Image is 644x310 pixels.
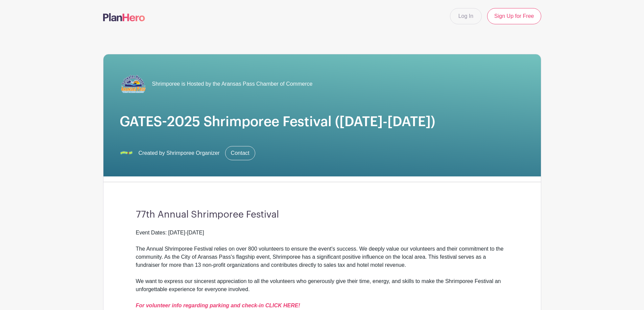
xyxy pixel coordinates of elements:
[136,229,508,277] div: Event Dates: [DATE]-[DATE] The Annual Shrimporee Festival relies on over 800 volunteers to ensure...
[103,13,145,21] img: logo-507f7623f17ff9eddc593b1ce0a138ce2505c220e1c5a4e2b4648c50719b7d32.svg
[120,114,525,130] h1: GATES-2025 Shrimporee Festival ([DATE]-[DATE])
[136,303,300,308] a: For volunteer info regarding parking and check-in CLICK HERE!
[136,277,508,310] div: We want to express our sincerest appreciation to all the volunteers who generously give their tim...
[136,209,508,221] h3: 77th Annual Shrimporee Festival
[139,149,220,157] span: Created by Shrimporee Organizer
[487,8,541,24] a: Sign Up for Free
[120,71,147,97] img: APCOC%20Trimmed%20Logo.png
[450,8,482,24] a: Log In
[120,146,133,160] img: Shrimporee%20Logo.png
[225,146,255,160] a: Contact
[152,80,313,88] span: Shrimporee is Hosted by the Aransas Pass Chamber of Commerce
